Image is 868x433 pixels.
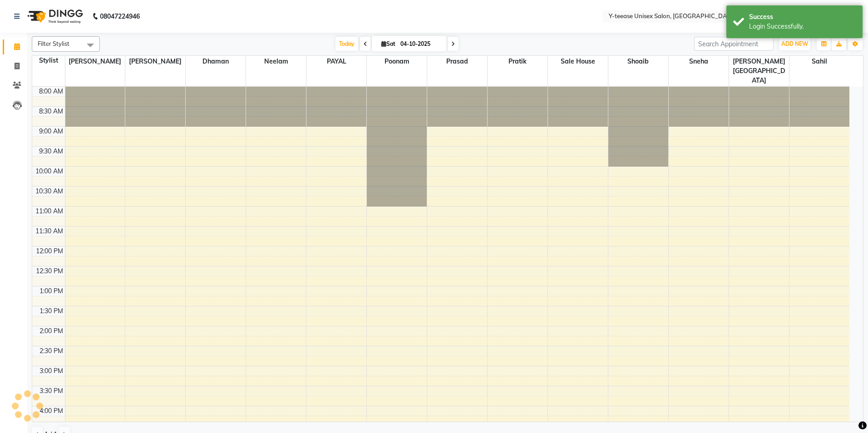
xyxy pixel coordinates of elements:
[488,56,547,67] span: Pratik
[23,4,85,29] img: logo
[548,56,608,67] span: Sale House
[34,167,65,176] div: 10:00 AM
[38,286,65,296] div: 1:00 PM
[34,226,65,236] div: 11:30 AM
[38,366,65,376] div: 3:00 PM
[38,306,65,316] div: 1:30 PM
[38,386,65,396] div: 3:30 PM
[367,56,427,67] span: Poonam
[246,56,306,67] span: Neelam
[669,56,729,67] span: Sneha
[100,4,140,29] b: 08047224946
[779,38,810,50] button: ADD NEW
[38,326,65,336] div: 2:00 PM
[729,56,789,86] span: [PERSON_NAME][GEOGRAPHIC_DATA]
[186,56,246,67] span: Dhaman
[781,40,808,47] span: ADD NEW
[38,40,69,47] span: Filter Stylist
[37,87,65,96] div: 8:00 AM
[398,37,443,51] input: 2025-10-04
[608,56,668,67] span: Shoaib
[125,56,185,67] span: [PERSON_NAME]
[306,56,366,67] span: PAYAL
[34,207,65,216] div: 11:00 AM
[32,56,65,65] div: Stylist
[379,40,398,47] span: Sat
[749,12,856,22] div: Success
[38,406,65,416] div: 4:00 PM
[38,346,65,356] div: 2:30 PM
[65,56,125,67] span: [PERSON_NAME]
[34,246,65,256] div: 12:00 PM
[37,147,65,156] div: 9:30 AM
[37,127,65,136] div: 9:00 AM
[34,187,65,196] div: 10:30 AM
[34,266,65,276] div: 12:30 PM
[427,56,487,67] span: Prasad
[37,107,65,116] div: 8:30 AM
[749,22,856,31] div: Login Successfully.
[694,37,774,51] input: Search Appointment
[789,56,849,67] span: Sahil
[335,37,358,51] span: Today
